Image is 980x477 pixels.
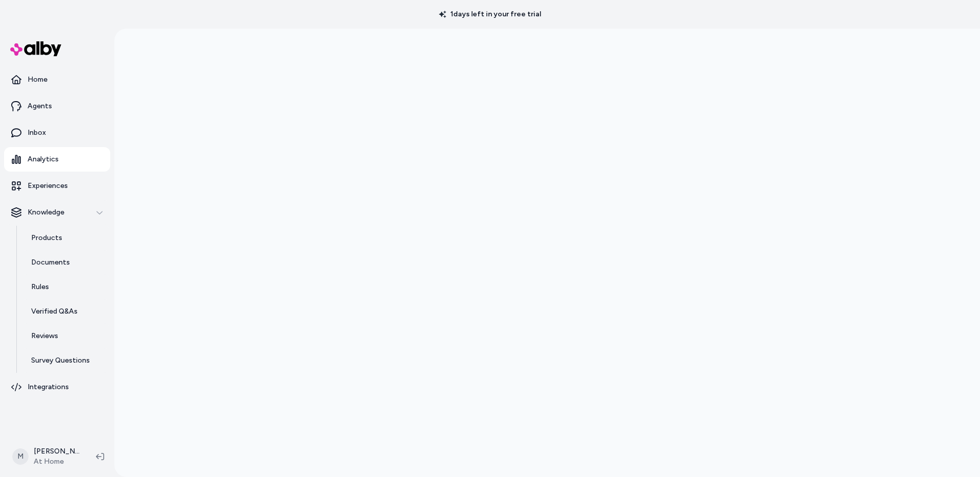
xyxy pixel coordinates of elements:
a: Experiences [4,174,110,198]
p: Documents [31,257,70,268]
button: Knowledge [4,200,110,225]
p: Verified Q&As [31,306,78,317]
p: Inbox [28,128,46,138]
a: Analytics [4,147,110,172]
a: Documents [21,250,110,275]
button: M[PERSON_NAME]At Home [6,440,88,473]
a: Integrations [4,375,110,399]
a: Reviews [21,324,110,348]
p: Products [31,233,62,243]
p: Survey Questions [31,355,90,366]
a: Rules [21,275,110,299]
p: Experiences [28,181,68,191]
p: 1 days left in your free trial [433,9,547,19]
span: At Home [34,457,80,467]
p: Home [28,75,47,85]
p: Analytics [28,154,59,164]
p: Reviews [31,331,58,341]
span: M [12,448,29,465]
p: [PERSON_NAME] [34,446,80,457]
a: Home [4,67,110,92]
a: Verified Q&As [21,299,110,324]
a: Products [21,226,110,250]
a: Agents [4,94,110,118]
img: alby Logo [10,41,61,56]
p: Knowledge [28,207,64,218]
a: Inbox [4,121,110,145]
p: Integrations [28,382,69,392]
p: Rules [31,282,49,292]
p: Agents [28,101,52,111]
a: Survey Questions [21,348,110,373]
